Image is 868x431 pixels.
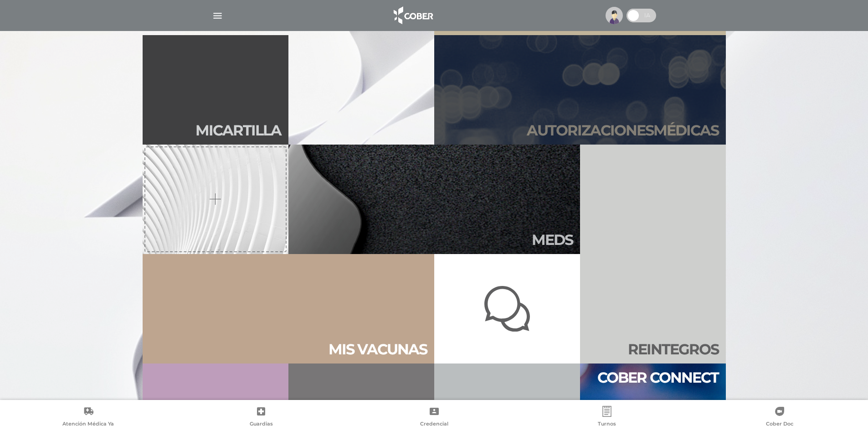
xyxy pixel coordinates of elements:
a: Guardias [175,406,347,429]
span: Turnos [598,421,616,429]
a: Reintegros [580,145,726,363]
h2: Mis vacu nas [329,341,427,358]
span: Credencial [420,421,448,429]
h2: Autori zaciones médicas [527,122,719,139]
a: Micartilla [143,35,288,145]
span: Atención Médica Ya [62,421,114,429]
a: Autorizacionesmédicas [434,35,726,145]
a: Turnos [520,406,693,429]
img: logo_cober_home-white.png [389,5,437,26]
a: Cober Doc [693,406,866,429]
span: Cober Doc [766,421,793,429]
h2: Rein te gros [628,341,719,358]
a: Mis vacunas [143,254,434,363]
a: Meds [288,145,580,254]
img: Cober_menu-lines-white.svg [212,10,223,21]
img: profile-placeholder.svg [606,7,623,24]
a: Atención Médica Ya [2,406,175,429]
h2: Cober connect [597,369,719,386]
h2: Meds [532,231,573,249]
h2: Mi car tilla [195,122,281,139]
a: Credencial [348,406,520,429]
span: Guardias [250,421,273,429]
